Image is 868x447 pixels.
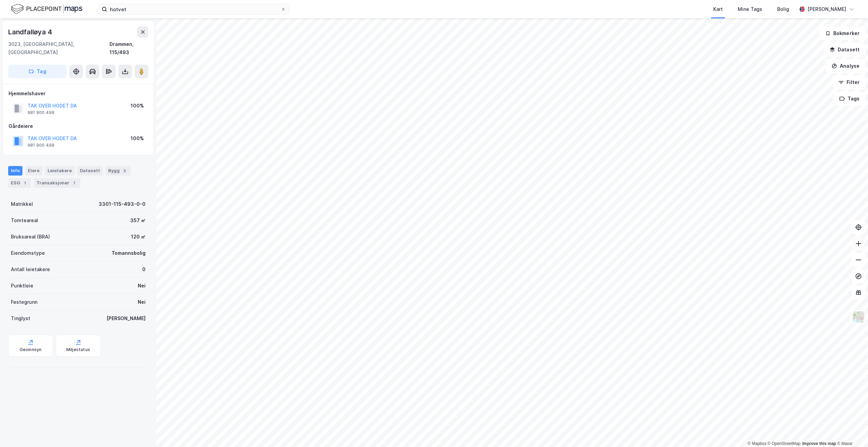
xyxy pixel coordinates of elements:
[142,265,146,274] div: 0
[28,110,54,115] div: 981 900 499
[748,441,766,446] a: Mapbox
[66,347,90,352] div: Miljøstatus
[777,5,789,13] div: Bolig
[25,166,42,176] div: Eiere
[768,441,801,446] a: OpenStreetMap
[106,314,146,322] div: [PERSON_NAME]
[121,167,128,174] div: 3
[11,3,82,15] img: logo.f888ab2527a4732fd821a326f86c7f29.svg
[9,122,148,130] div: Gårdeiere
[8,40,110,56] div: 3023, [GEOGRAPHIC_DATA], [GEOGRAPHIC_DATA]
[11,249,45,257] div: Eiendomstype
[834,414,868,447] div: Kontrollprogram for chat
[807,5,846,13] div: [PERSON_NAME]
[8,65,67,78] button: Tag
[110,40,148,56] div: Drammen, 115/493
[131,134,144,143] div: 100%
[833,76,865,89] button: Filter
[8,27,53,37] div: Landfalløya 4
[11,233,50,241] div: Bruksareal (BRA)
[138,298,146,306] div: Nei
[11,216,38,225] div: Tomteareal
[11,200,33,208] div: Matrikkel
[77,166,103,176] div: Datasett
[99,200,146,208] div: 3301-115-493-0-0
[138,282,146,290] div: Nei
[824,43,865,56] button: Datasett
[11,314,30,322] div: Tinglyst
[131,102,144,110] div: 100%
[834,92,865,105] button: Tags
[112,249,146,257] div: Tomannsbolig
[107,4,281,14] input: Søk på adresse, matrikkel, gårdeiere, leietakere eller personer
[11,265,50,274] div: Antall leietakere
[11,282,33,290] div: Punktleie
[819,27,865,40] button: Bokmerker
[45,166,74,176] div: Leietakere
[28,143,54,148] div: 981 900 499
[20,347,42,352] div: Geoinnsyn
[21,180,28,186] div: 1
[834,414,868,447] iframe: Chat Widget
[131,233,146,241] div: 120 ㎡
[8,166,22,176] div: Info
[130,216,146,225] div: 357 ㎡
[34,178,80,188] div: Transaksjoner
[852,311,865,324] img: Z
[826,59,865,73] button: Analyse
[8,178,31,188] div: ESG
[738,5,762,13] div: Mine Tags
[9,89,148,98] div: Hjemmelshaver
[11,298,37,306] div: Festegrunn
[105,166,131,176] div: Bygg
[71,180,78,186] div: 7
[802,441,836,446] a: Improve this map
[713,5,723,13] div: Kart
